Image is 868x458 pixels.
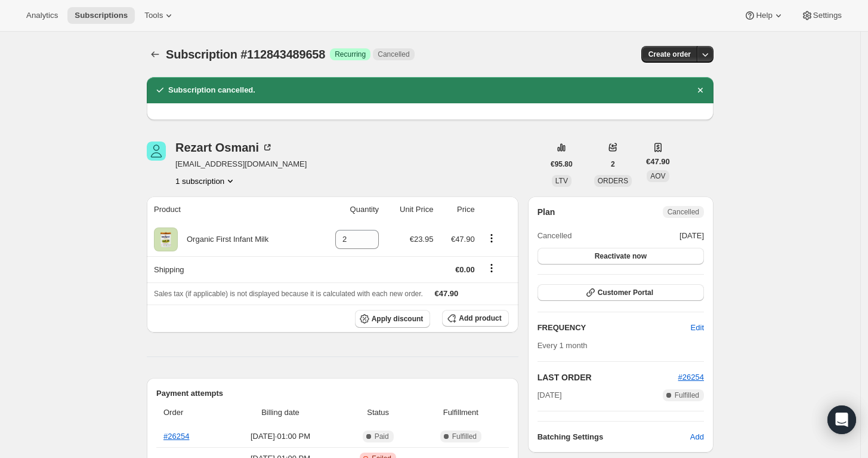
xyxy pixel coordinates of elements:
span: LTV [555,177,568,185]
span: Help [756,11,772,20]
span: Cancelled [538,230,572,242]
span: €95.80 [551,159,573,169]
span: Add product [459,313,501,323]
span: Reactivate now [595,251,647,261]
span: €47.90 [451,235,475,244]
div: Rezart Osmani [175,142,273,153]
span: Fulfillment [420,407,502,419]
button: Customer Portal [538,284,704,301]
span: Fulfilled [452,432,477,441]
button: Shipping actions [482,262,501,275]
h2: Payment attempts [156,388,509,399]
button: Product actions [482,232,501,245]
span: Rezart Osmani [147,142,166,161]
span: Create order [648,50,691,59]
span: Edit [691,322,704,334]
button: Add [683,428,711,447]
span: [DATE] [538,389,562,401]
th: Order [156,399,221,426]
span: [DATE] · 01:00 PM [225,431,336,442]
span: [EMAIL_ADDRESS][DOMAIN_NAME] [175,158,307,170]
th: Quantity [314,196,382,223]
span: Cancelled [378,50,409,59]
span: €23.95 [410,235,434,244]
th: Price [437,196,478,223]
th: Shipping [147,256,314,282]
span: Tools [144,11,163,20]
span: Every 1 month [538,341,588,350]
span: Billing date [225,407,336,419]
a: #26254 [163,432,189,441]
h2: LAST ORDER [538,371,678,383]
span: Cancelled [668,207,699,217]
span: Add [690,431,704,443]
span: 2 [611,159,615,169]
span: Recurring [335,50,366,59]
h2: Subscription cancelled. [168,84,255,96]
button: #26254 [678,371,704,383]
button: Edit [684,318,711,337]
button: Apply discount [355,310,431,328]
button: Create order [641,46,698,63]
span: ORDERS [598,177,628,185]
a: #26254 [678,373,704,382]
button: Tools [137,7,182,24]
span: €47.90 [435,289,459,298]
button: Help [737,7,791,24]
span: Sales tax (if applicable) is not displayed because it is calculated with each new order. [154,290,423,298]
button: Product actions [175,175,236,187]
span: AOV [650,172,665,180]
h2: Plan [538,206,555,218]
th: Unit Price [382,196,437,223]
button: Subscriptions [147,46,163,63]
div: Organic First Infant Milk [178,233,268,245]
span: Analytics [26,11,58,20]
button: Reactivate now [538,248,704,265]
h6: Batching Settings [538,431,690,443]
img: product img [154,228,178,251]
button: Dismiss notification [692,82,709,99]
th: Product [147,196,314,223]
span: [DATE] [679,230,704,242]
button: Settings [794,7,849,24]
button: €95.80 [543,156,580,173]
span: Apply discount [372,314,424,324]
h2: FREQUENCY [538,322,691,334]
button: 2 [604,156,622,173]
span: Subscription #112843489658 [166,48,325,61]
span: Customer Portal [598,288,653,297]
button: Subscriptions [67,7,135,24]
span: Paid [375,432,389,441]
span: Settings [813,11,842,20]
span: €47.90 [646,156,670,168]
button: Analytics [19,7,65,24]
span: €0.00 [455,265,475,274]
button: Add product [442,310,508,327]
span: Status [343,407,413,419]
span: Fulfilled [675,391,699,400]
div: Open Intercom Messenger [827,405,856,434]
span: Subscriptions [75,11,128,20]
